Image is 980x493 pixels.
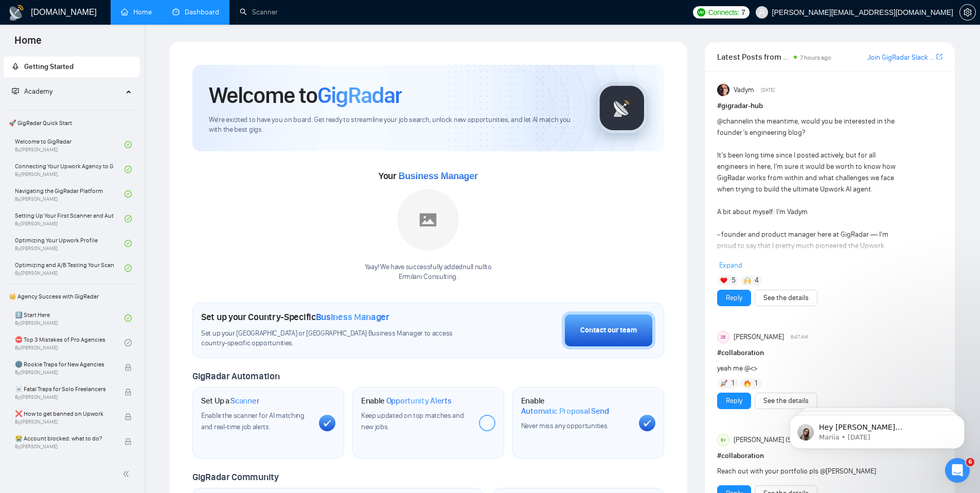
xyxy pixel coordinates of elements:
[397,189,459,251] img: placeholder.png
[209,81,402,109] h1: Welcome to
[718,434,729,446] div: SV
[720,380,727,387] img: 🚀
[744,380,751,387] img: 🔥
[124,141,132,148] span: check-circle
[562,311,655,349] button: Contact our team
[386,396,452,406] span: Opportunity Alerts
[755,275,759,286] span: 4
[734,434,850,446] span: [PERSON_NAME] (SV [DOMAIN_NAME])
[192,371,279,382] span: GigRadar Automation
[5,286,139,307] span: 👑 Agency Success with GigRadar
[936,52,942,62] a: export
[201,311,389,323] h1: Set up your Country-Specific
[596,82,648,134] img: gigradar-logo.png
[726,395,742,407] a: Reply
[15,183,124,205] a: Navigating the GigRadar PlatformBy[PERSON_NAME]
[761,85,775,95] span: [DATE]
[791,332,808,342] span: 6:47 AM
[398,171,477,181] span: Business Manager
[763,395,809,407] a: See the details
[121,8,152,16] a: homeHome
[15,444,114,450] span: By [PERSON_NAME]
[230,396,259,406] span: Scanner
[209,115,580,135] span: We're excited to have you on board. Get ready to streamline your job search, unlock new opportuni...
[12,87,19,95] span: fund-projection-screen
[15,133,124,156] a: Welcome to GigRadarBy[PERSON_NAME]
[15,232,124,255] a: Optimizing Your Upwork ProfileBy[PERSON_NAME]
[521,406,609,416] span: Automatic Proposal Send
[15,369,114,376] span: By [PERSON_NAME]
[755,378,757,389] span: 1
[365,262,492,282] div: Yaay! We have successfully added null null to
[580,325,637,336] div: Contact our team
[317,81,402,109] span: GigRadar
[945,458,970,483] iframe: Intercom live chat
[12,87,52,96] span: Academy
[718,331,729,343] div: DE
[959,8,976,16] a: setting
[15,409,114,419] span: ❌ How to get banned on Upwork
[15,419,114,425] span: By [PERSON_NAME]
[124,190,132,198] span: check-circle
[4,57,140,77] li: Getting Started
[15,257,124,279] a: Optimizing and A/B Testing Your Scanner for Better ResultsBy[PERSON_NAME]
[124,314,132,322] span: check-circle
[800,54,831,61] span: 7 hours ago
[719,261,742,270] span: Expand
[124,389,132,396] span: lock
[758,9,765,16] span: user
[717,466,898,477] div: Reach out with your portfolio pls @[PERSON_NAME]
[361,396,452,406] h1: Enable
[697,8,705,16] img: upwork-logo.png
[15,384,114,394] span: ☠️ Fatal Traps for Solo Freelancers
[361,411,464,431] span: Keep updated on top matches and new jobs.
[379,170,478,182] span: Your
[8,5,25,21] img: logo
[15,307,124,329] a: 1️⃣ Start HereBy[PERSON_NAME]
[124,413,132,420] span: lock
[124,364,132,371] span: lock
[24,87,52,96] span: Academy
[124,265,132,272] span: check-circle
[521,396,631,416] h1: Enable
[124,166,132,173] span: check-circle
[365,272,492,282] p: Ermilani Consulting .
[5,113,139,133] span: 🚀 GigRadar Quick Start
[45,40,177,49] p: Message from Mariia, sent 5d ago
[734,84,754,96] span: Vadym
[755,393,817,409] button: See the details
[717,116,898,410] div: in the meantime, would you be interested in the founder’s engineering blog? It’s been long time s...
[717,347,942,359] h1: # collaboration
[741,7,745,18] span: 7
[24,62,74,71] span: Getting Started
[201,329,474,348] span: Set up your [GEOGRAPHIC_DATA] or [GEOGRAPHIC_DATA] Business Manager to access country-specific op...
[6,33,50,55] span: Home
[15,433,114,444] span: 😭 Account blocked: what to do?
[717,450,942,462] h1: # collaboration
[122,469,133,479] span: double-left
[959,4,976,21] button: setting
[744,277,751,284] img: 🙌
[717,117,747,126] span: @channel
[732,275,736,286] span: 5
[15,158,124,181] a: Connecting Your Upwork Agency to GigRadarBy[PERSON_NAME]
[45,30,177,181] span: Hey [PERSON_NAME][EMAIL_ADDRESS][DOMAIN_NAME], Looks like your Upwork agency Ermilani Consulting ...
[774,393,980,465] iframe: Intercom notifications message
[867,52,934,63] a: Join GigRadar Slack Community
[966,458,974,466] span: 6
[717,50,791,63] span: Latest Posts from the GigRadar Community
[521,421,609,430] span: Never miss any opportunities.
[201,396,259,406] h1: Set Up a
[15,207,124,230] a: Setting Up Your First Scanner and Auto-BidderBy[PERSON_NAME]
[936,52,942,61] span: export
[763,292,809,304] a: See the details
[717,363,898,374] div: yeah me @<>
[240,8,278,16] a: searchScanner
[172,8,219,16] a: dashboardDashboard
[755,290,817,306] button: See the details
[124,438,132,445] span: lock
[734,331,784,343] span: [PERSON_NAME]
[15,394,114,400] span: By [PERSON_NAME]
